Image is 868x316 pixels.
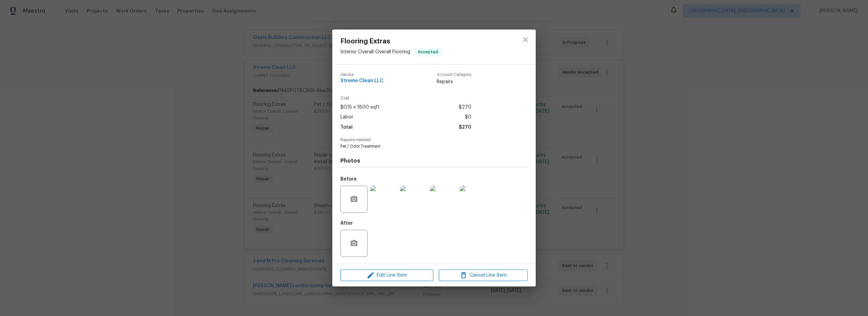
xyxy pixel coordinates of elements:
span: Accepted [415,49,441,55]
h5: Before [340,177,357,182]
span: Repairs [437,78,471,85]
h5: After [340,221,353,226]
span: Vendor [340,73,383,77]
span: $0.15 x 1800 sqft [340,103,380,112]
span: Cancel Line Item [441,271,526,280]
button: Edit Line Item [340,269,433,281]
span: Account Category [437,73,471,77]
h4: Photos [340,157,528,164]
span: Flooring Extras [340,38,441,45]
span: $270 [459,123,471,132]
span: Total [340,123,353,132]
span: $270 [459,103,471,112]
span: $0 [465,112,471,122]
span: Xtreme Clean LLC [340,78,383,83]
span: Labor [340,112,353,122]
span: Interior Overall - Overall Flooring [340,49,410,54]
button: Cancel Line Item [439,269,528,281]
span: Repairs needed [340,138,528,142]
span: Pet / Odor Treatment [340,144,509,149]
span: Edit Line Item [342,271,431,280]
button: close [517,32,534,48]
span: Cost [340,96,471,100]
